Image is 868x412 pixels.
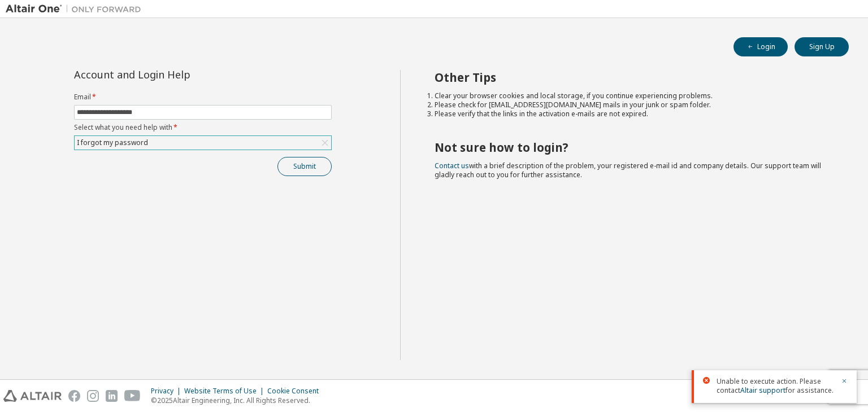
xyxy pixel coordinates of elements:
img: instagram.svg [87,390,99,402]
h2: Other Tips [435,70,829,85]
div: Website Terms of Use [184,387,267,396]
img: youtube.svg [124,390,141,402]
img: altair_logo.svg [3,390,62,402]
span: with a brief description of the problem, your registered e-mail id and company details. Our suppo... [435,161,821,179]
div: Cookie Consent [267,387,325,396]
div: Privacy [151,387,184,396]
p: © 2025 Altair Engineering, Inc. All Rights Reserved. [151,396,325,405]
li: Clear your browser cookies and local storage, if you continue experiencing problems. [435,91,829,100]
li: Please verify that the links in the activation e-mails are not expired. [435,109,829,119]
button: Login [734,37,788,56]
img: facebook.svg [68,390,80,402]
a: Altair support [740,385,785,395]
img: Altair One [6,3,147,15]
div: Account and Login Help [74,70,280,79]
div: I forgot my password [75,136,331,150]
img: linkedin.svg [106,390,118,402]
label: Select what you need help with [74,123,332,132]
button: Submit [277,157,332,176]
a: Contact us [435,161,469,170]
h2: Not sure how to login? [435,140,829,155]
div: I forgot my password [75,137,150,149]
button: Sign Up [795,37,849,56]
span: Unable to execute action. Please contact for assistance. [717,377,834,395]
li: Please check for [EMAIL_ADDRESS][DOMAIN_NAME] mails in your junk or spam folder. [435,100,829,109]
label: Email [74,93,332,102]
